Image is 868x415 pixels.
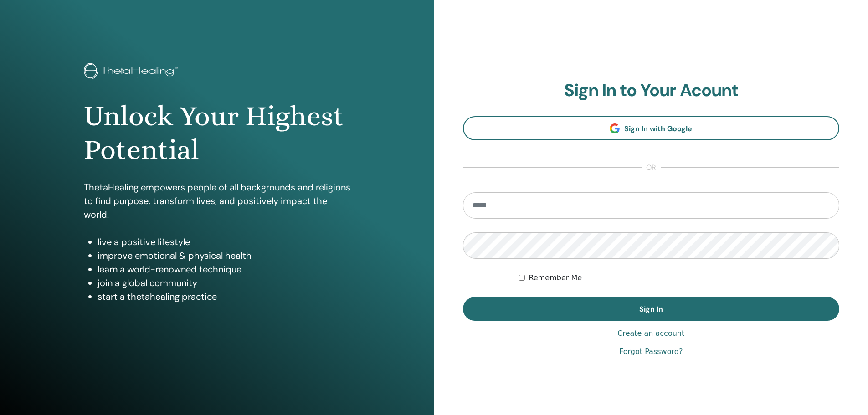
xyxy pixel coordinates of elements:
span: Sign In [639,304,663,314]
label: Remember Me [529,272,582,283]
h1: Unlock Your Highest Potential [84,99,350,167]
h2: Sign In to Your Acount [463,80,840,101]
span: or [642,162,661,173]
li: start a thetahealing practice [98,290,350,303]
a: Forgot Password? [619,346,683,357]
div: Keep me authenticated indefinitely or until I manually logout [519,272,839,283]
li: live a positive lifestyle [98,235,350,249]
p: ThetaHealing empowers people of all backgrounds and religions to find purpose, transform lives, a... [84,180,350,221]
li: improve emotional & physical health [98,249,350,262]
a: Create an account [617,328,684,339]
a: Sign In with Google [463,116,840,140]
li: learn a world-renowned technique [98,262,350,276]
button: Sign In [463,297,840,321]
span: Sign In with Google [624,124,692,133]
li: join a global community [98,276,350,290]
